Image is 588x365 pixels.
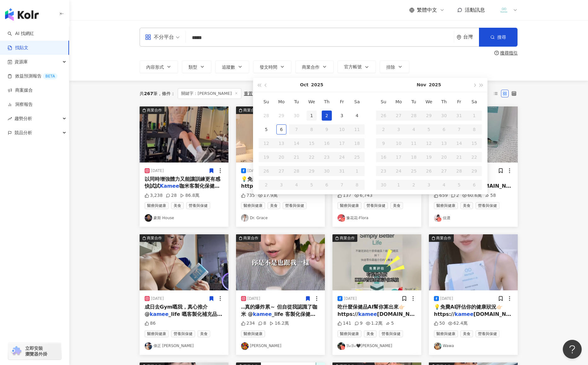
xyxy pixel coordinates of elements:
div: 735 [241,192,255,199]
span: 趨勢分析 [14,111,32,126]
span: 營養與保健 [379,330,403,337]
div: [DATE] [247,168,260,174]
button: 商業合作 [140,234,228,290]
span: 類型 [188,65,197,70]
div: 234 [241,320,255,327]
span: 醫療與健康 [337,330,361,337]
img: KOL Avatar [337,214,345,222]
img: KOL Avatar [241,214,249,222]
div: 30 [291,111,302,121]
img: post-image [429,234,518,290]
a: 找貼文 [8,45,28,51]
mark: kamee [253,311,272,317]
span: [DOMAIN_NAME][URL] 市面上保健食品琳瑯滿目 但你知道該怎麼挑選真正適合自己的嗎？ 試試 [434,311,521,338]
span: _life 客製化保健食品訂閱 [241,311,315,324]
span: 醫療與健康 [145,202,169,209]
div: 台灣 [463,34,479,40]
span: 美食 [460,202,473,209]
div: 137 [337,192,351,199]
span: 繁體中文 [417,7,437,14]
span: 267 [144,91,153,96]
a: 商案媒合 [8,87,33,94]
img: post-image [140,106,228,163]
div: 商業合作 [147,107,162,113]
img: logo [5,8,39,21]
img: post-image [236,106,325,163]
span: ..真的爆炸累～ 但自從我認識了咖米 @ [241,304,317,317]
span: 關鍵字：[PERSON_NAME] [178,88,241,99]
span: 搜尋 [497,35,506,40]
a: KOL Avatar豪斯 House [145,214,223,222]
td: 2025-10-01 [304,109,319,123]
div: 16.2萬 [269,320,289,327]
img: post-image [236,234,325,290]
div: 商業合作 [243,235,258,241]
span: 活動訊息 [465,7,485,13]
span: 營養與保健 [171,330,195,337]
th: We [304,95,319,109]
button: 發文時間 [253,60,291,73]
div: 共 筆 [140,91,158,96]
button: 追蹤數 [215,60,249,73]
span: rise [8,117,12,121]
div: 60.6萬 [462,192,482,199]
span: 吃什麼保健品AI幫你算出來👉🏻https:// [337,304,405,317]
img: KOL Avatar [241,342,249,350]
span: 資源庫 [14,55,28,69]
span: 官方帳號 [344,64,362,69]
div: [DATE] [247,296,260,301]
a: KOL Avatar[PERSON_NAME] [241,342,320,350]
th: Mo [274,95,289,109]
th: We [421,95,436,109]
button: 搜尋 [479,28,517,47]
mark: kamee [150,311,169,317]
th: Sa [349,95,365,109]
button: 類型 [182,60,211,73]
span: 排除 [386,65,395,70]
span: 醫療與健康 [434,330,458,337]
span: [DOMAIN_NAME][URL] - 市售保健食品百百種，常常不知道要補充什麼好～ 最近發現一個品牌就是➡️ [337,311,424,338]
img: KOL Avatar [145,342,152,350]
div: 50 [434,320,445,327]
td: 2025-09-28 [259,109,274,123]
div: 重置 [244,91,253,96]
td: 2025-10-06 [274,123,289,136]
div: 2 [451,192,459,199]
span: 美食 [460,330,473,337]
th: Th [319,95,334,109]
span: question-circle [494,51,499,55]
img: KOL Avatar [434,342,441,350]
button: 商業合作 [236,106,325,163]
a: KOL Avatar偉正 [PERSON_NAME] [145,342,223,350]
a: KOL AvatarDr. Grace [241,214,320,222]
th: Fr [452,95,467,109]
span: 美食 [364,330,377,337]
span: 營養與保健 [186,202,210,209]
div: 商業合作 [147,235,162,241]
img: LOGO%E8%9D%A6%E7%9A%AE2.png [498,4,510,16]
span: 營養與保健 [476,202,499,209]
th: Su [376,95,391,109]
img: KOL Avatar [434,214,441,222]
div: 659 [434,192,448,199]
div: 6,743 [355,192,372,199]
div: 62.4萬 [448,320,468,327]
span: 成日去Gym嘅我，真心推介 @ [145,304,208,317]
td: 2025-10-02 [319,109,334,123]
span: 醫療與健康 [241,202,265,209]
span: 營養與保健 [283,202,307,209]
div: 29 [276,111,286,121]
div: 5 [386,320,394,327]
a: 洞察報告 [8,101,33,108]
span: 醫療與健康 [145,330,169,337]
div: [DATE] [151,168,164,174]
span: 內容形式 [146,65,164,70]
th: Mo [391,95,406,109]
div: 4 [352,111,362,121]
span: 追蹤數 [222,65,235,70]
button: 商業合作 [140,106,228,163]
div: 3,238 [145,192,163,199]
button: Oct [300,78,308,92]
img: post-image [140,234,228,290]
div: 9 [355,320,363,327]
